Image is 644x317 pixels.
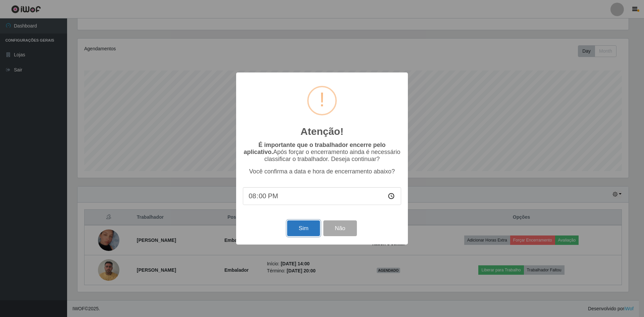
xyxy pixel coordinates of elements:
button: Não [323,220,357,236]
p: Após forçar o encerramento ainda é necessário classificar o trabalhador. Deseja continuar? [243,142,401,163]
h2: Atenção! [301,125,343,138]
p: Você confirma a data e hora de encerramento abaixo? [243,168,401,175]
button: Sim [287,220,320,236]
b: É importante que o trabalhador encerre pelo aplicativo. [244,142,385,155]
